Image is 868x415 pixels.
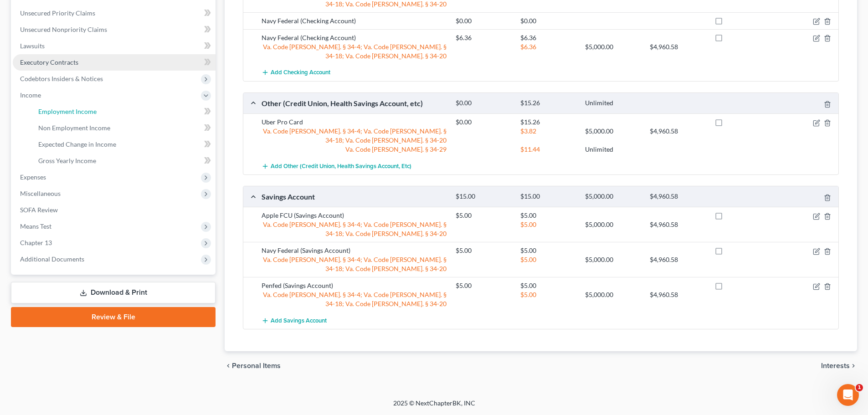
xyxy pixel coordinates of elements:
div: Unlimited [580,99,645,108]
div: $15.26 [516,99,580,108]
div: $5,000.00 [580,42,645,51]
div: $15.00 [451,192,516,201]
div: Savings Account [257,192,451,201]
div: Va. Code [PERSON_NAME]. § 34-4; Va. Code [PERSON_NAME]. § 34-18; Va. Code [PERSON_NAME]. § 34-20 [257,220,451,238]
div: Navy Federal (Checking Account) [257,16,451,26]
button: chevron_left Personal Items [225,362,281,369]
span: Personal Items [232,362,281,369]
span: Expenses [20,173,46,181]
span: Add Other (Credit Union, Health Savings Account, etc) [271,163,411,170]
a: Lawsuits [13,38,216,54]
span: Non Employment Income [38,124,110,132]
i: chevron_left [225,362,232,369]
div: $5,000.00 [580,127,645,136]
div: $15.00 [516,192,580,201]
span: Lawsuits [20,42,45,50]
a: Unsecured Priority Claims [13,5,216,21]
span: Gross Yearly Income [38,157,96,164]
div: Va. Code [PERSON_NAME]. § 34-4; Va. Code [PERSON_NAME]. § 34-18; Va. Code [PERSON_NAME]. § 34-20 [257,255,451,273]
div: $5.00 [451,211,516,220]
span: Means Test [20,222,51,230]
div: $5.00 [451,281,516,290]
div: Apple FCU (Savings Account) [257,211,451,220]
span: SOFA Review [20,206,58,214]
div: $4,960.58 [645,255,710,264]
div: Unlimited [580,145,645,154]
span: Additional Documents [20,255,84,263]
div: Other (Credit Union, Health Savings Account, etc) [257,98,451,108]
div: $5.00 [451,246,516,255]
div: Uber Pro Card [257,118,451,127]
span: Add Checking Account [271,69,330,77]
a: SOFA Review [13,202,216,218]
i: chevron_right [850,362,857,369]
div: Va. Code [PERSON_NAME]. § 34-4; Va. Code [PERSON_NAME]. § 34-18; Va. Code [PERSON_NAME]. § 34-20 [257,290,451,308]
div: Penfed (Savings Account) [257,281,451,290]
div: Va. Code [PERSON_NAME]. § 34-4; Va. Code [PERSON_NAME]. § 34-18; Va. Code [PERSON_NAME]. § 34-20 [257,42,451,61]
a: Download & Print [11,282,216,303]
div: 2025 © NextChapterBK, INC [175,399,694,415]
div: $5.00 [516,220,580,229]
div: Navy Federal (Checking Account) [257,33,451,42]
div: $0.00 [516,16,580,26]
span: Miscellaneous [20,190,61,197]
div: $5.00 [516,281,580,290]
div: Va. Code [PERSON_NAME]. § 34-4; Va. Code [PERSON_NAME]. § 34-18; Va. Code [PERSON_NAME]. § 34-20 [257,127,451,145]
div: Navy Federal (Savings Account) [257,246,451,255]
span: Unsecured Nonpriority Claims [20,26,107,33]
span: 1 [856,384,863,391]
span: Add Savings Account [271,317,327,324]
div: $0.00 [451,16,516,26]
span: Expected Change in Income [38,140,116,148]
div: Va. Code [PERSON_NAME]. § 34-29 [257,145,451,154]
div: $5.00 [516,290,580,299]
span: Unsecured Priority Claims [20,9,95,17]
div: $5,000.00 [580,220,645,229]
a: Review & File [11,307,216,327]
div: $3.82 [516,127,580,136]
div: $4,960.58 [645,42,710,51]
div: $4,960.58 [645,290,710,299]
iframe: Intercom live chat [837,384,859,406]
button: Interests chevron_right [821,362,857,369]
a: Non Employment Income [31,120,216,136]
div: $6.36 [516,33,580,42]
div: $5.00 [516,211,580,220]
div: $5,000.00 [580,192,645,201]
span: Codebtors Insiders & Notices [20,75,103,82]
div: $5,000.00 [580,290,645,299]
div: $5.00 [516,246,580,255]
a: Expected Change in Income [31,136,216,153]
button: Add Checking Account [262,64,330,81]
div: $6.36 [451,33,516,42]
div: $15.26 [516,118,580,127]
div: $11.44 [516,145,580,154]
div: $4,960.58 [645,127,710,136]
div: $6.36 [516,42,580,51]
div: $0.00 [451,99,516,108]
div: $4,960.58 [645,220,710,229]
span: Employment Income [38,108,97,115]
button: Add Other (Credit Union, Health Savings Account, etc) [262,158,411,174]
div: $5.00 [516,255,580,264]
button: Add Savings Account [262,312,327,329]
a: Unsecured Nonpriority Claims [13,21,216,38]
span: Executory Contracts [20,58,78,66]
div: $0.00 [451,118,516,127]
span: Interests [821,362,850,369]
div: $5,000.00 [580,255,645,264]
a: Gross Yearly Income [31,153,216,169]
span: Income [20,91,41,99]
a: Executory Contracts [13,54,216,71]
div: $4,960.58 [645,192,710,201]
span: Chapter 13 [20,239,52,246]
a: Employment Income [31,103,216,120]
